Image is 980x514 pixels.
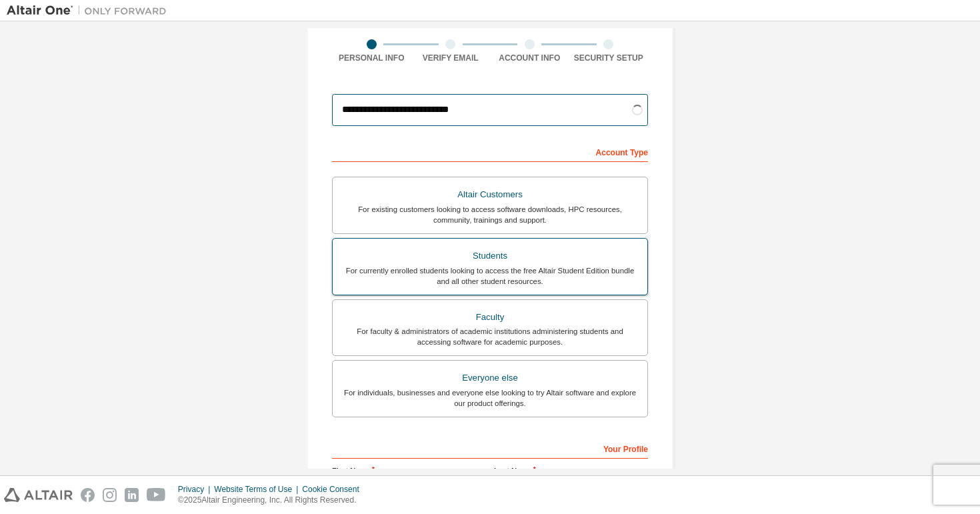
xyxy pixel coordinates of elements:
div: Your Profile [332,437,648,459]
div: Everyone else [341,369,639,387]
div: Personal Info [332,53,411,63]
div: Faculty [341,308,639,327]
label: Last Name [494,465,648,476]
p: © 2025 Altair Engineering, Inc. All Rights Reserved. [178,495,367,506]
div: Privacy [178,484,214,495]
label: First Name [332,465,486,476]
img: linkedin.svg [125,488,139,502]
div: Security Setup [569,53,649,63]
div: Cookie Consent [302,484,367,495]
div: For currently enrolled students looking to access the free Altair Student Edition bundle and all ... [341,265,639,287]
div: Website Terms of Use [214,484,302,495]
div: Altair Customers [341,185,639,204]
img: Altair One [7,4,173,17]
div: For individuals, businesses and everyone else looking to try Altair software and explore our prod... [341,387,639,409]
img: instagram.svg [103,488,117,502]
div: Account Type [332,141,648,162]
img: facebook.svg [81,488,95,502]
div: Account Info [490,53,569,63]
div: For existing customers looking to access software downloads, HPC resources, community, trainings ... [341,204,639,225]
img: youtube.svg [147,488,166,502]
div: Verify Email [411,53,491,63]
img: altair_logo.svg [4,488,73,502]
div: Students [341,247,639,265]
div: For faculty & administrators of academic institutions administering students and accessing softwa... [341,326,639,347]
